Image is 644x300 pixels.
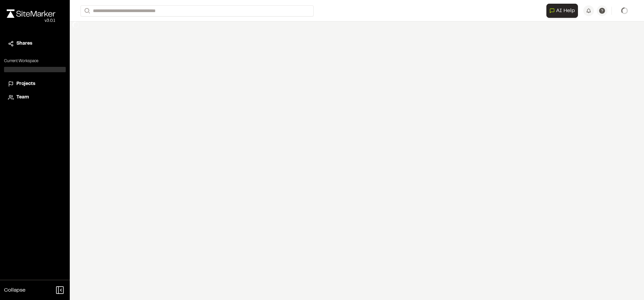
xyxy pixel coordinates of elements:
a: Team [8,94,62,101]
span: Projects [16,80,35,88]
a: Projects [8,80,62,88]
button: Open AI Assistant [546,4,578,18]
button: Search [80,5,93,16]
span: Collapse [4,286,25,294]
div: Oh geez...please don't... [7,18,55,24]
div: Open AI Assistant [546,4,581,18]
p: Current Workspace [4,58,66,64]
span: AI Help [556,7,575,15]
img: rebrand.png [7,9,55,18]
a: Shares [8,40,62,47]
span: Shares [16,40,32,47]
span: Team [16,94,29,101]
